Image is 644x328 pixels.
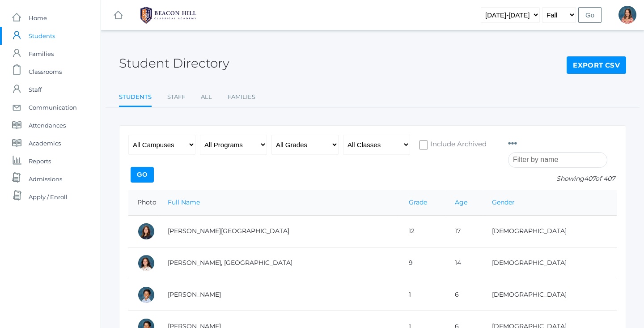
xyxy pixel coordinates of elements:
[29,27,55,45] span: Students
[119,88,152,107] a: Students
[137,254,155,272] div: Phoenix Abdulla
[400,215,446,247] td: 12
[29,81,42,98] span: Staff
[159,247,400,279] td: [PERSON_NAME], [GEOGRAPHIC_DATA]
[492,198,515,206] a: Gender
[29,98,77,116] span: Communication
[119,56,229,70] h2: Student Directory
[584,175,595,183] span: 407
[400,247,446,279] td: 9
[29,188,68,206] span: Apply / Enroll
[137,222,155,240] div: Charlotte Abdulla
[419,141,428,149] input: Include Archived
[167,88,185,106] a: Staff
[446,247,483,279] td: 14
[29,170,62,188] span: Admissions
[168,198,200,206] a: Full Name
[400,279,446,311] td: 1
[29,134,61,152] span: Academics
[135,4,202,26] img: BHCALogos-05-308ed15e86a5a0abce9b8dd61676a3503ac9727e845dece92d48e8588c001991.png
[578,7,602,23] input: Go
[483,247,617,279] td: [DEMOGRAPHIC_DATA]
[619,6,636,24] div: Jennifer Jenkins
[508,152,607,168] input: Filter by name
[483,215,617,247] td: [DEMOGRAPHIC_DATA]
[201,88,212,106] a: All
[446,279,483,311] td: 6
[508,174,617,183] p: Showing of 407
[228,88,255,106] a: Families
[483,279,617,311] td: [DEMOGRAPHIC_DATA]
[128,190,159,216] th: Photo
[29,45,54,63] span: Families
[131,167,154,183] input: Go
[409,198,427,206] a: Grade
[567,56,626,74] a: Export CSV
[455,198,467,206] a: Age
[29,63,62,81] span: Classrooms
[29,9,47,27] span: Home
[159,215,400,247] td: [PERSON_NAME][GEOGRAPHIC_DATA]
[137,286,155,304] div: Dominic Abrea
[159,279,400,311] td: [PERSON_NAME]
[446,215,483,247] td: 17
[428,139,487,150] span: Include Archived
[29,152,51,170] span: Reports
[29,116,66,134] span: Attendances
